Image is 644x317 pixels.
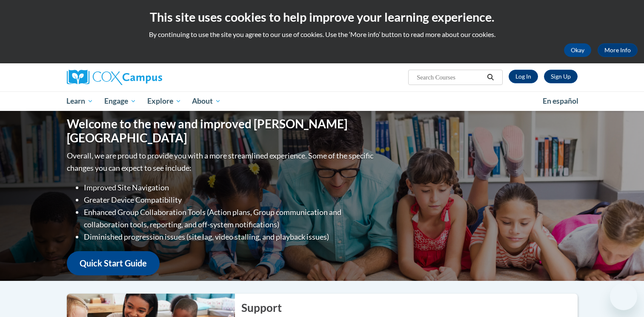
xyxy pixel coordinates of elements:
a: Explore [142,91,187,111]
span: Engage [104,96,136,106]
li: Diminished progression issues (site lag, video stalling, and playback issues) [84,231,375,243]
h2: This site uses cookies to help improve your learning experience. [6,8,638,25]
a: More Info [598,43,638,57]
div: Main menu [54,91,590,111]
button: Okay [564,43,591,57]
img: Cox Campus [67,70,162,85]
a: Engage [99,91,142,111]
p: Overall, we are proud to provide you with a more streamlined experience. Some of the specific cha... [67,150,375,174]
a: Log In [509,70,538,83]
li: Improved Site Navigation [84,181,375,194]
span: Explore [147,96,181,106]
h1: Welcome to the new and improved [PERSON_NAME][GEOGRAPHIC_DATA] [67,117,375,145]
h2: Support [241,300,578,315]
p: By continuing to use the site you agree to our use of cookies. Use the ‘More info’ button to read... [6,30,638,39]
input: Search Courses [416,72,484,82]
button: Search [484,72,497,82]
span: En español [543,96,578,105]
span: About [192,96,221,106]
a: Cox Campus [67,70,229,85]
a: Learn [61,91,99,111]
li: Enhanced Group Collaboration Tools (Action plans, Group communication and collaboration tools, re... [84,206,375,231]
li: Greater Device Compatibility [84,194,375,206]
a: Register [544,70,578,83]
a: About [186,91,226,111]
span: Learn [66,96,93,106]
iframe: Button to launch messaging window [610,283,637,310]
a: En español [537,92,584,110]
a: Quick Start Guide [67,251,160,275]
